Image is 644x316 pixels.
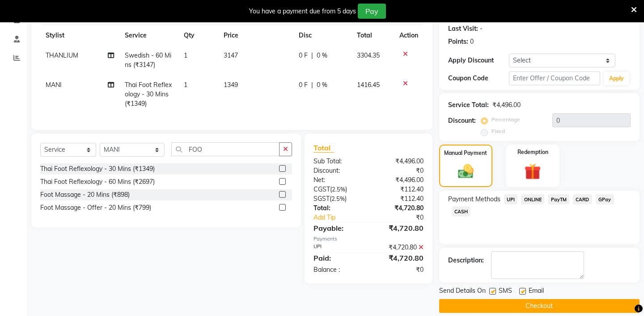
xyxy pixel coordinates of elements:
[448,74,509,83] div: Coupon Code
[314,185,330,193] span: CGST
[314,235,424,243] div: Payments
[307,253,369,263] div: Paid:
[317,80,327,90] span: 0 %
[317,51,327,60] span: 0 %
[448,256,484,265] div: Description:
[299,80,308,90] span: 0 F
[369,185,430,194] div: ₹112.40
[379,213,430,222] div: ₹0
[307,243,369,252] div: UPI
[491,116,520,124] label: Percentage
[331,195,345,202] span: 2.5%
[311,51,313,60] span: |
[171,142,280,156] input: Search or Scan
[125,51,171,69] span: Swedish - 60 Mins (₹3147)
[448,100,489,110] div: Service Total:
[40,164,155,174] div: Thai Foot Reflexology - 30 Mins (₹1349)
[448,195,500,204] span: Payment Methods
[119,25,179,46] th: Service
[369,243,430,252] div: ₹4,720.80
[184,51,187,59] span: 1
[492,100,521,110] div: ₹4,496.00
[218,25,293,46] th: Price
[448,24,478,33] div: Last Visit:
[499,286,512,297] span: SMS
[529,286,544,297] span: Email
[369,194,430,204] div: ₹112.40
[125,81,172,108] span: Thai Foot Reflexology - 30 Mins (₹1349)
[249,7,356,16] div: You have a payment due from 5 days
[491,127,505,135] label: Fixed
[314,143,334,153] span: Total
[573,194,592,204] span: CARD
[448,116,476,125] div: Discount:
[369,223,430,233] div: ₹4,720.80
[358,4,386,19] button: Pay
[480,24,483,33] div: -
[40,177,155,187] div: Thai Foot Reflexology - 60 Mins (₹2697)
[357,81,380,89] span: 1416.45
[307,166,369,175] div: Discount:
[519,162,546,182] img: _gift.svg
[293,25,352,46] th: Disc
[40,190,130,200] div: Foot Massage - 20 Mins (₹898)
[548,194,569,204] span: PayTM
[369,166,430,175] div: ₹0
[394,25,424,46] th: Action
[311,80,313,90] span: |
[448,37,468,46] div: Points:
[369,265,430,274] div: ₹0
[307,213,379,222] a: Add Tip
[314,195,330,203] span: SGST
[448,56,509,65] div: Apply Discount
[307,175,369,185] div: Net:
[452,206,471,216] span: CASH
[357,51,380,59] span: 3304.35
[46,81,62,89] span: MANI
[517,148,548,156] label: Redemption
[521,194,544,204] span: ONLINE
[224,51,238,59] span: 3147
[369,157,430,166] div: ₹4,496.00
[46,51,78,59] span: THANLIUM
[604,72,629,85] button: Apply
[40,25,119,46] th: Stylist
[504,194,518,204] span: UPI
[439,286,486,297] span: Send Details On
[369,175,430,185] div: ₹4,496.00
[224,81,238,89] span: 1349
[453,162,479,180] img: _cash.svg
[369,253,430,263] div: ₹4,720.80
[307,223,369,233] div: Payable:
[332,186,345,193] span: 2.5%
[307,185,369,194] div: ( )
[352,25,394,46] th: Total
[369,204,430,213] div: ₹4,720.80
[299,51,308,60] span: 0 F
[444,149,487,157] label: Manual Payment
[40,203,151,212] div: Foot Massage - Offer - 20 Mins (₹799)
[470,37,474,46] div: 0
[178,25,218,46] th: Qty
[307,157,369,166] div: Sub Total:
[184,81,187,89] span: 1
[307,265,369,274] div: Balance :
[439,299,640,313] button: Checkout
[307,204,369,213] div: Total:
[596,194,614,204] span: GPay
[307,194,369,204] div: ( )
[509,71,600,85] input: Enter Offer / Coupon Code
